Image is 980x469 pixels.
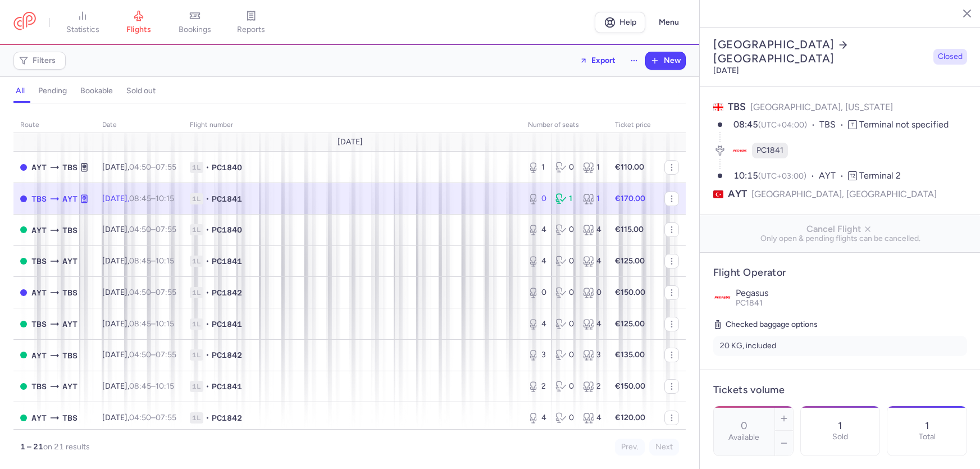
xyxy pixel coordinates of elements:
span: PC1841 [212,193,242,204]
a: flights [111,10,167,35]
time: 04:50 [129,288,151,297]
th: date [95,117,183,134]
div: 0 [555,287,574,298]
figure: PC airline logo [732,143,747,158]
span: on 21 results [43,442,90,452]
a: reports [223,10,279,35]
time: 04:50 [129,162,151,172]
div: 4 [528,412,546,424]
span: flights [126,25,151,35]
span: TBS [31,318,47,330]
span: TBS [819,119,848,131]
span: 1L [190,162,203,173]
time: 08:45 [129,256,151,266]
time: 07:55 [156,225,176,234]
strong: €150.00 [615,381,645,391]
span: bookings [179,25,211,35]
div: 1 [528,162,546,173]
button: Next [649,439,679,456]
div: 2 [528,381,546,392]
time: 04:50 [129,225,151,234]
span: AYT [62,255,78,267]
span: TBS [31,380,47,393]
span: AYT [31,412,47,424]
time: 10:15 [156,319,174,329]
strong: €110.00 [615,162,644,172]
span: TBS [31,193,47,205]
div: 2 [583,381,601,392]
div: 1 [555,193,574,204]
span: – [129,288,176,297]
strong: €150.00 [615,288,645,297]
p: Pegasus [736,288,967,298]
span: (UTC+03:00) [758,171,806,181]
time: 07:55 [156,162,176,172]
span: – [129,225,176,234]
div: 0 [555,162,574,173]
time: 10:15 [733,170,758,181]
span: 1L [190,193,203,204]
th: route [13,117,95,134]
p: 1 [925,420,929,431]
span: • [206,224,209,235]
time: [DATE] [713,66,739,75]
span: – [129,350,176,359]
time: 08:45 [129,194,151,203]
span: AYT [62,380,78,393]
time: 07:55 [156,350,176,359]
span: [DATE], [102,288,176,297]
span: [DATE], [102,350,176,359]
div: 0 [583,287,601,298]
span: PC1842 [212,412,242,424]
div: 0 [555,256,574,267]
button: Filters [14,52,65,69]
span: PC1842 [212,349,242,361]
a: bookings [167,10,223,35]
span: Export [591,56,616,65]
div: 4 [583,256,601,267]
strong: €125.00 [615,256,645,266]
div: 3 [528,349,546,361]
h4: all [16,86,25,96]
a: CitizenPlane red outlined logo [13,12,36,33]
span: PC1841 [212,381,242,392]
strong: 1 – 21 [20,442,43,452]
span: TBS [62,224,78,236]
h5: Checked baggage options [713,318,967,331]
p: Total [919,432,936,441]
span: • [206,349,209,361]
span: Only open & pending flights can be cancelled. [709,234,972,243]
span: PC1841 [736,298,763,308]
span: AYT [31,161,47,174]
span: TBS [62,349,78,362]
span: TBS [31,255,47,267]
span: reports [237,25,265,35]
time: 08:45 [733,119,758,130]
a: Help [595,12,645,33]
span: New [664,56,681,65]
span: [DATE], [102,413,176,422]
span: 1L [190,412,203,424]
span: PC1840 [212,224,242,235]
button: Menu [652,12,686,33]
div: 4 [583,412,601,424]
span: • [206,256,209,267]
th: Flight number [183,117,521,134]
span: Terminal not specified [859,119,949,130]
div: 0 [555,318,574,330]
button: Prev. [615,439,645,456]
span: TBS [62,286,78,299]
time: 04:50 [129,350,151,359]
div: 4 [583,224,601,235]
span: • [206,381,209,392]
th: Ticket price [608,117,658,134]
span: T [848,120,857,129]
div: 4 [528,256,546,267]
h4: Flight Operator [713,266,967,279]
span: PC1841 [756,145,783,156]
span: AYT [31,286,47,299]
div: 0 [555,224,574,235]
p: 1 [838,420,842,431]
li: 20 KG, included [713,336,967,356]
time: 08:45 [129,381,151,391]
